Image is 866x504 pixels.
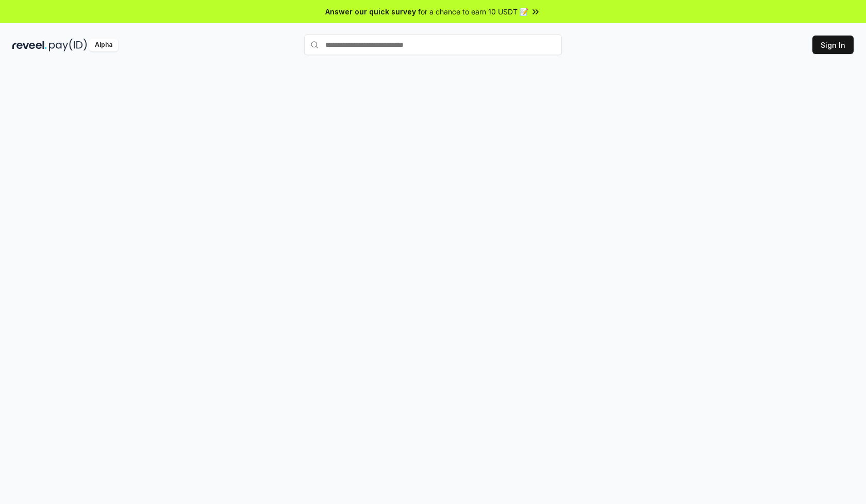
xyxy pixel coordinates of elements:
[12,39,47,51] img: reveel_dark
[89,39,118,51] div: Alpha
[418,6,528,17] span: for a chance to earn 10 USDT 📝
[812,36,854,54] button: Sign In
[325,6,416,17] span: Answer our quick survey
[49,39,87,51] img: pay_id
